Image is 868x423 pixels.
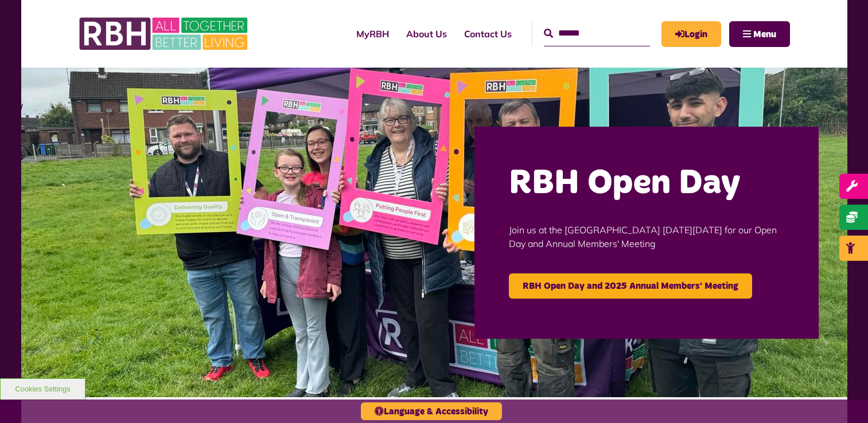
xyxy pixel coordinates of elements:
[21,68,847,397] img: Image (22)
[456,18,520,49] a: Contact Us
[509,161,784,206] h2: RBH Open Day
[348,18,398,49] a: MyRBH
[398,18,456,49] a: About Us
[509,273,752,299] a: RBH Open Day and 2025 Annual Members' Meeting
[361,402,502,420] button: Language & Accessibility
[509,206,784,268] p: Join us at the [GEOGRAPHIC_DATA] [DATE][DATE] for our Open Day and Annual Members' Meeting
[661,21,721,47] a: MyRBH
[79,11,251,56] img: RBH
[816,371,868,423] iframe: Netcall Web Assistant for live chat
[729,21,790,47] button: Navigation
[753,30,776,39] span: Menu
